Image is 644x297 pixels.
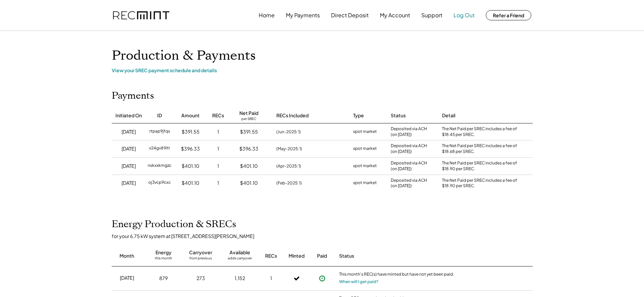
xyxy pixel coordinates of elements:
div: Deposited via ACH (on [DATE]) [391,160,427,172]
div: $396.33 [181,145,200,152]
div: this month [155,256,172,263]
div: Paid [317,253,327,259]
div: RECs Included [276,112,309,119]
div: spot market [353,145,377,152]
div: Status [339,253,455,259]
div: RECs [212,112,224,119]
div: $401.10 [182,163,199,170]
button: When will I get paid? [339,278,379,285]
div: [DATE] [122,128,136,135]
div: (Jun-2025: 1) [276,129,301,135]
div: RECs [265,253,277,259]
div: Detail [442,112,455,119]
div: spot market [353,128,377,135]
div: nskxxkmgzc [148,163,171,170]
div: Deposited via ACH (on [DATE]) [391,143,427,155]
div: rtpap9jfqs [149,128,170,135]
h1: Production & Payments [112,48,533,64]
div: This month's REC(s) have minted but have not yet been paid. [339,272,455,278]
button: Refer a Friend [486,10,531,20]
div: The Net Paid per SREC includes a fee of $18.90 per SREC. [442,178,520,189]
h2: Payments [112,90,154,102]
button: Support [421,8,442,22]
div: The Net Paid per SREC includes a fee of $18.90 per SREC. [442,160,520,172]
div: Energy [155,249,171,256]
div: from previous [189,256,212,263]
div: $401.10 [240,163,258,170]
div: 1 [217,180,219,186]
div: Available [229,249,250,256]
div: Type [353,112,364,119]
div: 1,152 [235,275,245,282]
button: Log Out [454,8,475,22]
div: [DATE] [122,163,136,170]
button: Home [259,8,275,22]
img: recmint-logotype%403x.png [113,11,169,20]
div: 1 [217,145,219,152]
div: spot market [353,163,377,170]
div: Month [119,253,134,259]
div: $401.10 [240,180,258,186]
div: $401.10 [182,180,199,186]
div: v24gv89ifr [149,145,170,152]
div: Amount [181,112,200,119]
button: My Account [380,8,410,22]
div: for your 6.75 kW system at [STREET_ADDRESS][PERSON_NAME] [112,233,539,239]
div: Minted [289,253,305,259]
div: Status [391,112,406,119]
div: Deposited via ACH (on [DATE]) [391,178,427,189]
div: (May-2025: 1) [276,146,302,152]
div: $391.55 [240,128,258,135]
div: (Feb-2025: 1) [276,180,302,186]
div: $396.33 [239,145,258,152]
div: [DATE] [120,275,134,281]
div: 1 [217,128,219,135]
div: [DATE] [122,180,136,186]
div: View your SREC payment schedule and details [112,67,533,73]
div: The Net Paid per SREC includes a fee of $18.45 per SREC. [442,126,520,138]
div: oj3vcp9cxc [148,180,171,186]
div: Initiated On [115,112,142,119]
h2: Energy Production & SRECs [112,219,236,230]
div: 1 [270,275,272,282]
div: per SREC [241,117,256,122]
button: Payment approved, but not yet initiated. [317,273,327,283]
div: Deposited via ACH (on [DATE]) [391,126,427,138]
div: 1 [217,163,219,170]
div: $391.55 [182,128,200,135]
div: adds carryover [228,256,252,263]
div: Net Paid [239,110,258,117]
div: [DATE] [122,145,136,152]
div: The Net Paid per SREC includes a fee of $18.68 per SREC. [442,143,520,155]
button: Direct Deposit [331,8,369,22]
div: (Apr-2025: 1) [276,163,301,169]
div: 273 [197,275,205,282]
div: Carryover [189,249,212,256]
div: spot market [353,180,377,186]
div: 879 [159,275,168,282]
div: ID [157,112,162,119]
button: My Payments [286,8,320,22]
